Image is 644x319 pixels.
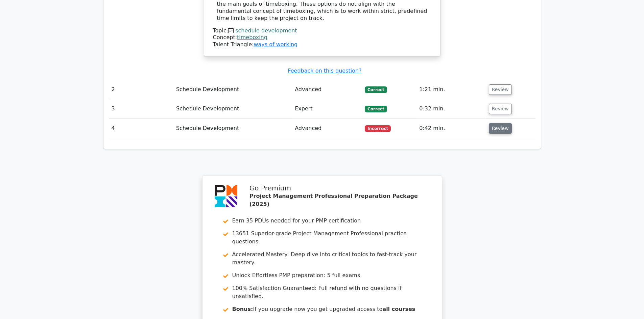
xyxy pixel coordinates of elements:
[173,119,292,138] td: Schedule Development
[109,80,173,99] td: 2
[292,119,362,138] td: Advanced
[365,106,387,112] span: Correct
[109,119,173,138] td: 4
[237,34,267,41] a: timeboxing
[489,123,512,134] button: Review
[292,80,362,99] td: Advanced
[365,125,391,132] span: Incorrect
[173,99,292,118] td: Schedule Development
[173,80,292,99] td: Schedule Development
[489,104,512,114] button: Review
[416,80,486,99] td: 1:21 min.
[416,119,486,138] td: 0:42 min.
[365,86,387,93] span: Correct
[213,27,431,34] div: Topic:
[489,84,512,95] button: Review
[213,34,431,41] div: Concept:
[235,27,297,34] a: schedule development
[213,27,431,48] div: Talent Triangle:
[292,99,362,118] td: Expert
[109,99,173,118] td: 3
[288,68,361,74] a: Feedback on this question?
[254,41,297,48] a: ways of working
[416,99,486,118] td: 0:32 min.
